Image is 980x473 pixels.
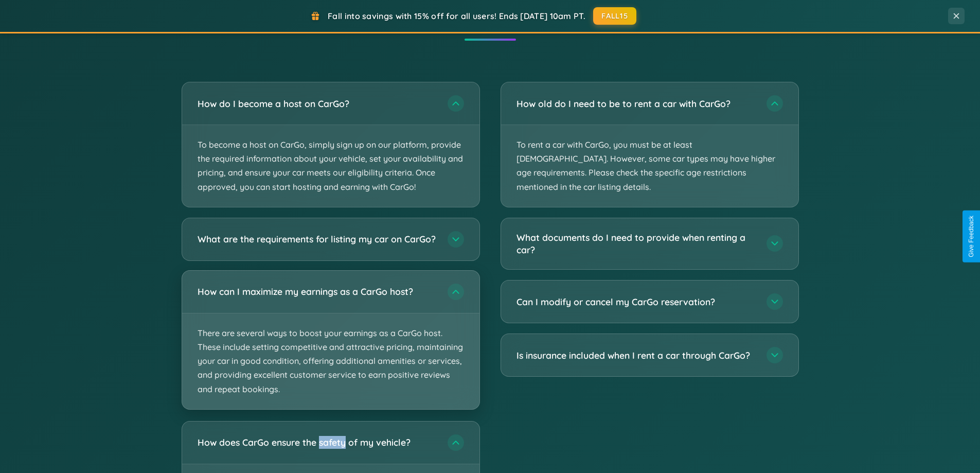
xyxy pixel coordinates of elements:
h3: What are the requirements for listing my car on CarGo? [198,233,437,246]
h3: How can I maximize my earnings as a CarGo host? [198,285,437,298]
span: Fall into savings with 15% off for all users! Ends [DATE] 10am PT. [328,11,585,21]
h3: How old do I need to be to rent a car with CarGo? [516,97,756,110]
button: FALL15 [593,7,636,25]
div: Give Feedback [968,216,975,257]
p: There are several ways to boost your earnings as a CarGo host. These include setting competitive ... [182,313,479,409]
p: To become a host on CarGo, simply sign up on our platform, provide the required information about... [182,125,479,207]
h3: Can I modify or cancel my CarGo reservation? [516,295,756,308]
h3: Is insurance included when I rent a car through CarGo? [516,349,756,362]
h3: How does CarGo ensure the safety of my vehicle? [198,436,437,449]
h3: What documents do I need to provide when renting a car? [516,231,756,256]
h3: How do I become a host on CarGo? [198,97,437,110]
p: To rent a car with CarGo, you must be at least [DEMOGRAPHIC_DATA]. However, some car types may ha... [501,125,798,207]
